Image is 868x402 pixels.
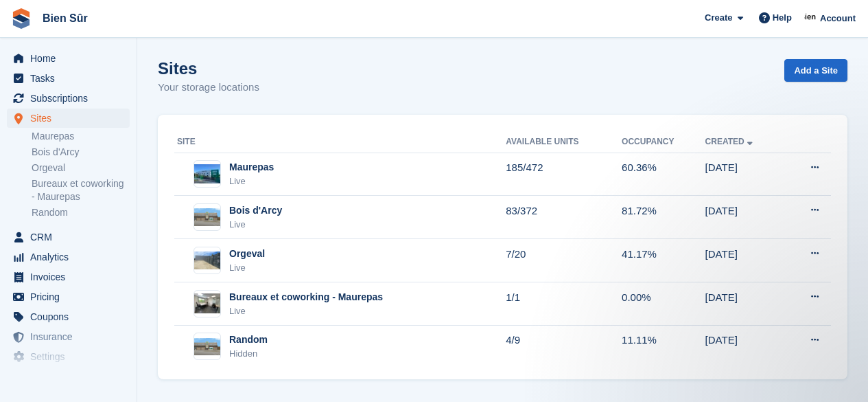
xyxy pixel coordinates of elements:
[229,347,268,361] div: Hidden
[7,367,130,386] a: menu
[194,338,220,356] img: Image of Random site
[705,11,732,25] span: Create
[30,327,113,346] span: Insurance
[32,177,130,203] a: Bureaux et coworking - Maurepas
[30,267,113,287] span: Invoices
[37,7,93,30] a: Bien Sûr
[7,327,130,346] a: menu
[30,69,113,88] span: Tasks
[784,59,847,82] a: Add a Site
[174,131,506,153] th: Site
[705,153,785,196] td: [DATE]
[7,109,130,128] a: menu
[506,153,622,196] td: 185/472
[705,239,785,282] td: [DATE]
[229,203,282,218] div: Bois d'Arcy
[11,8,32,29] img: stora-icon-8386f47178a22dfd0bd8f6a31ec36ba5ce8667c1dd55bd0f319d3a0aa187defe.svg
[622,325,705,368] td: 11.11%
[158,59,259,78] h1: Sites
[820,12,856,25] span: Account
[229,218,282,232] div: Live
[30,307,113,326] span: Coupons
[7,49,130,68] a: menu
[30,247,113,267] span: Analytics
[7,227,130,247] a: menu
[622,239,705,282] td: 41.17%
[705,196,785,239] td: [DATE]
[7,267,130,287] a: menu
[804,11,818,25] img: Asmaa Habri
[194,208,220,226] img: Image of Bois d'Arcy site
[32,161,130,175] a: Orgeval
[229,333,268,347] div: Random
[7,69,130,88] a: menu
[30,287,113,306] span: Pricing
[194,164,220,184] img: Image of Maurepas site
[30,347,113,366] span: Settings
[30,227,113,247] span: CRM
[229,261,265,275] div: Live
[158,80,259,96] p: Your storage locations
[622,282,705,326] td: 0.00%
[705,282,785,326] td: [DATE]
[506,282,622,326] td: 1/1
[30,109,113,128] span: Sites
[32,206,130,219] a: Random
[705,325,785,368] td: [DATE]
[7,347,130,366] a: menu
[622,196,705,239] td: 81.72%
[229,175,274,188] div: Live
[30,49,113,68] span: Home
[194,293,220,313] img: Image of Bureaux et coworking - Maurepas site
[506,325,622,368] td: 4/9
[7,247,130,267] a: menu
[773,11,792,25] span: Help
[7,287,130,306] a: menu
[229,304,383,318] div: Live
[229,160,274,175] div: Maurepas
[194,252,220,269] img: Image of Orgeval site
[30,367,113,386] span: Capital
[30,89,113,108] span: Subscriptions
[506,131,622,153] th: Available Units
[506,196,622,239] td: 83/372
[229,290,383,304] div: Bureaux et coworking - Maurepas
[622,153,705,196] td: 60.36%
[229,247,265,261] div: Orgeval
[7,89,130,108] a: menu
[7,307,130,326] a: menu
[506,239,622,282] td: 7/20
[622,131,705,153] th: Occupancy
[32,130,130,143] a: Maurepas
[32,146,130,159] a: Bois d'Arcy
[705,137,755,146] a: Created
